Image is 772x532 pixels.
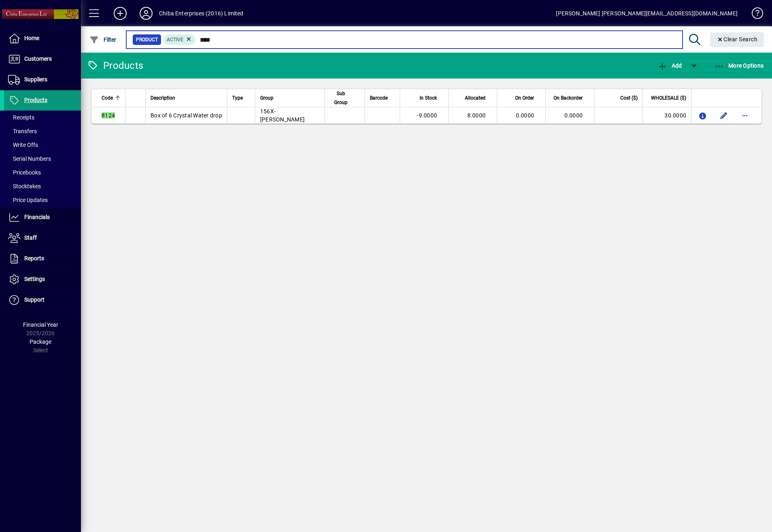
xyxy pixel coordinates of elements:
[467,112,486,119] span: 8.0000
[564,112,583,119] span: 0.0000
[8,128,37,134] span: Transfers
[8,114,34,121] span: Receipts
[232,94,243,102] span: Type
[107,6,133,21] button: Add
[515,94,534,102] span: On Order
[260,94,320,102] div: Group
[554,94,583,102] span: On Backorder
[465,94,486,102] span: Allocated
[4,49,81,69] a: Customers
[4,269,81,289] a: Settings
[151,94,175,102] span: Description
[24,255,44,262] span: Reports
[370,94,388,102] span: Barcode
[24,276,45,282] span: Settings
[717,36,758,43] span: Clear Search
[330,89,360,107] div: Sub Group
[87,59,143,72] div: Products
[746,2,762,28] a: Knowledge Base
[159,7,244,20] div: Chiba Enterprises (2016) Limited
[232,94,250,102] div: Type
[8,155,51,162] span: Serial Numbers
[136,36,158,44] span: Product
[502,94,541,102] div: On Order
[102,94,113,102] span: Code
[556,7,738,20] div: [PERSON_NAME] [PERSON_NAME][EMAIL_ADDRESS][DOMAIN_NAME]
[370,94,395,102] div: Barcode
[102,112,115,119] em: 8124
[717,109,730,122] button: Edit
[24,214,50,220] span: Financials
[4,290,81,310] a: Support
[4,124,81,138] a: Transfers
[8,169,41,176] span: Pricebooks
[4,228,81,248] a: Staff
[24,234,37,241] span: Staff
[4,249,81,269] a: Reports
[713,58,766,73] button: More Options
[420,94,437,102] span: In Stock
[738,109,751,122] button: More options
[620,94,638,102] span: Cost ($)
[657,62,682,69] span: Add
[30,338,51,345] span: Package
[260,108,305,123] span: 156X-[PERSON_NAME]
[102,94,120,102] div: Code
[454,94,493,102] div: Allocated
[89,36,117,43] span: Filter
[516,112,534,119] span: 0.0000
[8,142,38,148] span: Write Offs
[4,166,81,179] a: Pricebooks
[24,296,45,303] span: Support
[8,197,48,203] span: Price Updates
[24,35,39,41] span: Home
[151,94,222,102] div: Description
[4,179,81,193] a: Stocktakes
[151,112,222,119] span: Box of 6 Crystal Water drop
[4,111,81,124] a: Receipts
[417,112,437,119] span: -9.0000
[4,138,81,152] a: Write Offs
[643,107,691,123] td: 30.0000
[4,193,81,207] a: Price Updates
[23,321,58,328] span: Financial Year
[4,70,81,90] a: Suppliers
[330,89,352,107] span: Sub Group
[87,32,119,47] button: Filter
[24,97,47,103] span: Products
[710,32,764,47] button: Clear
[4,152,81,166] a: Serial Numbers
[167,37,183,43] span: Active
[163,34,196,45] mat-chip: Activation Status: Active
[260,94,274,102] span: Group
[715,62,764,69] span: More Options
[133,6,159,21] button: Profile
[651,94,686,102] span: WHOLESALE ($)
[8,183,41,189] span: Stocktakes
[24,55,52,62] span: Customers
[551,94,590,102] div: On Backorder
[655,58,684,73] button: Add
[405,94,444,102] div: In Stock
[24,76,47,83] span: Suppliers
[4,207,81,228] a: Financials
[4,28,81,49] a: Home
